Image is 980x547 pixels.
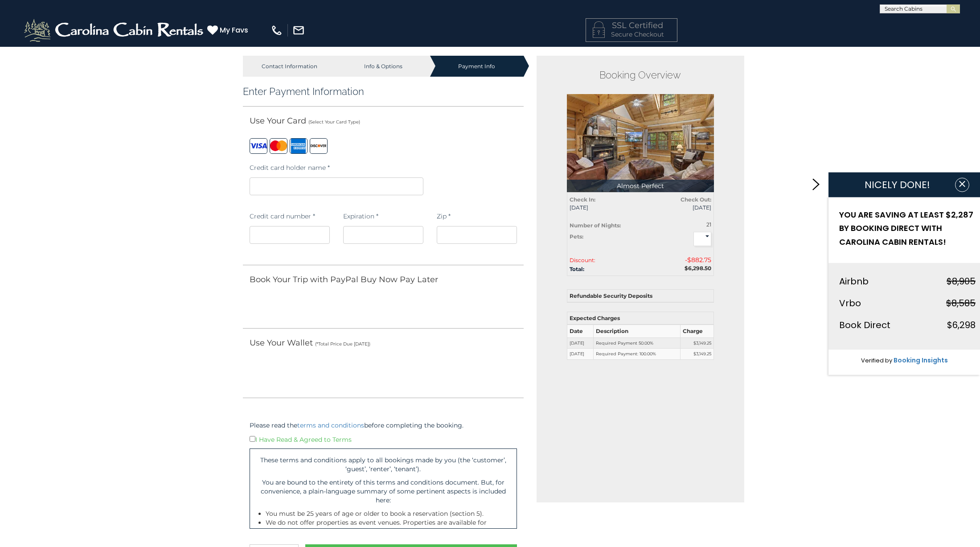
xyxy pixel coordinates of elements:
h2: YOU ARE SAVING AT LEAST $2,287 BY BOOKING DIRECT WITH CAROLINA CABIN RENTALS! [839,208,976,249]
strike: $8,585 [946,297,976,309]
small: (Select Your Card Type) [308,119,360,125]
p: You are bound to the entirety of this terms and conditions document. But, for convenience, a plai... [257,478,510,505]
strong: Total: [570,266,584,272]
span: Use Your Card [250,116,306,126]
td: [DATE] [567,349,593,360]
span: Use Your Wallet [250,338,313,348]
strong: Pets: [570,233,583,240]
img: mail-regular-white.png [292,24,305,37]
label: Expiration * [343,212,378,221]
small: (*Total Price Due [DATE]) [315,341,370,347]
div: $6,298.50 [640,264,718,272]
p: Secure Checkout [593,30,670,39]
span: Book Your Trip with PayPal Buy Now Pay Later [250,275,438,284]
h4: SSL Certified [593,21,670,30]
p: These terms and conditions apply to all bookings made by you (the ‘customer’, ‘guest’, ‘renter’, ... [257,456,510,473]
th: Date [567,325,593,337]
label: Credit card number * [250,212,315,221]
div: 21 [673,221,711,228]
td: $3,149.25 [680,337,713,349]
span: Book Direct [839,319,890,331]
span: [DATE] [570,204,634,211]
strong: Number of Nights: [570,222,621,229]
span: My Favs [220,25,248,36]
strong: Check In: [570,196,595,203]
div: Airbnb [839,274,869,289]
th: Refundable Security Deposits [567,290,713,303]
img: White-1-2.png [22,17,207,44]
th: Charge [680,325,713,337]
span: Verified by [861,356,892,365]
h3: Enter Payment Information [243,86,524,97]
td: Required Payment: 100.00% [593,349,680,360]
img: LOCKICON1.png [593,21,605,38]
div: $6,298 [947,317,976,333]
th: Description [593,325,680,337]
span: [DATE] [647,204,711,211]
div: I Have Read & Agreed to Terms [250,434,517,444]
div: Vrbo [839,296,861,311]
h1: NICELY DONE! [839,179,955,190]
p: Almost Perfect [567,180,714,192]
img: 1714399187_thumbnail.jpeg [567,94,714,192]
p: Please read the before completing the booking. [250,421,517,430]
td: Required Payment 50.00% [593,337,680,349]
li: You must be 25 years of age or older to book a reservation (section 5). [266,509,510,518]
label: Zip * [437,212,451,221]
a: My Favs [207,25,250,36]
iframe: PayPal-paypal [250,355,316,380]
td: $3,149.25 [680,349,713,360]
iframe: PayPal-paylater [250,292,316,317]
a: Booking Insights [894,356,948,365]
th: Expected Charges [567,312,713,325]
img: phone-regular-white.png [271,24,283,37]
span: Discount: [570,257,595,263]
iframe: PayPal-venmo [319,355,385,380]
strong: Check Out: [681,196,711,203]
label: Credit card holder name * [250,163,330,172]
a: terms and conditions [297,421,364,429]
strike: $8,905 [947,275,976,288]
td: [DATE] [567,337,593,349]
div: -$882.75 [640,255,718,264]
h2: Booking Overview [567,69,714,81]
